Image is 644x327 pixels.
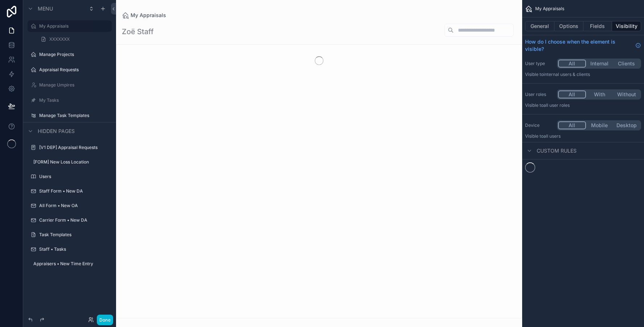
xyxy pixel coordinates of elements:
label: Staff Form • New DA [39,188,110,194]
label: User type [525,61,554,66]
a: XXXXXXX [36,33,112,45]
button: All [558,121,586,129]
button: General [525,21,554,31]
label: User roles [525,92,554,97]
button: Done [97,315,113,325]
label: [FORM] New Loss Location [33,159,110,165]
span: How do I choose when the element is visible? [525,38,632,53]
label: Users [39,174,110,179]
label: My Tasks [39,97,110,103]
label: Manage Projects [39,52,110,57]
label: Appraisers • New Time Entry [33,261,110,267]
label: Staff • Tasks [39,246,110,252]
button: With [586,90,613,98]
label: Appraisal Requests [39,67,110,73]
button: Fields [583,21,612,31]
span: Internal users & clients [544,72,590,77]
span: all users [544,133,561,139]
button: Internal [586,60,613,68]
span: XXXXXXX [49,36,70,42]
p: Visible to [525,102,641,108]
label: All Form • New OA [39,203,110,209]
button: Options [554,21,583,31]
label: My Appraisals [39,23,107,29]
button: Visibility [612,21,641,31]
button: Mobile [586,121,613,129]
label: Carrier Form • New DA [39,217,110,223]
p: Visible to [525,72,641,77]
span: My Appraisals [535,6,564,12]
span: Hidden pages [38,128,75,135]
button: All [558,60,586,68]
label: Manage Task Templates [39,113,110,118]
span: Menu [38,5,53,12]
p: Visible to [525,133,641,139]
label: Task Templates [39,232,110,238]
label: [V1 DEP] Appraisal Requests [39,145,110,150]
button: Desktop [613,121,640,129]
button: All [558,90,586,98]
span: Custom rules [537,147,577,154]
a: How do I choose when the element is visible? [525,38,641,53]
label: Device [525,122,554,128]
button: Clients [613,60,640,68]
label: Manage Umpires [39,82,110,88]
span: All user roles [544,102,570,108]
button: Without [613,90,640,98]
